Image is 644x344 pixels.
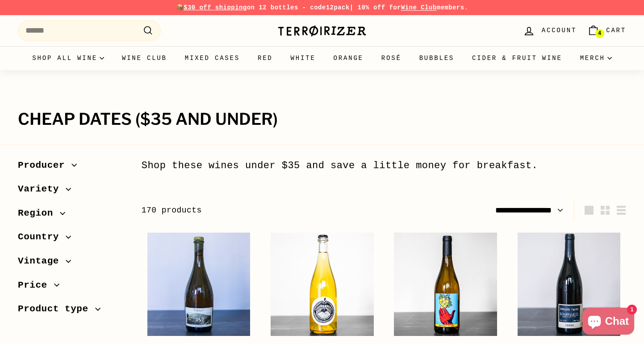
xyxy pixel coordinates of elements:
[410,46,463,70] a: Bubbles
[326,4,350,11] strong: 12pack
[463,46,571,70] a: Cider & Fruit Wine
[18,254,66,269] span: Vintage
[18,276,127,300] button: Price
[18,302,95,317] span: Product type
[606,25,626,35] span: Cart
[282,46,325,70] a: White
[249,46,282,70] a: Red
[18,278,54,293] span: Price
[598,30,601,37] span: 4
[18,229,66,245] span: Country
[18,156,127,180] button: Producer
[142,204,384,217] div: 170 products
[18,299,127,323] button: Product type
[176,46,249,70] a: Mixed Cases
[325,46,372,70] a: Orange
[18,110,626,128] h1: Cheap Dates ($35 and under)
[582,17,631,44] a: Cart
[113,46,176,70] a: Wine Club
[518,17,582,44] a: Account
[18,158,71,173] span: Producer
[18,206,60,221] span: Region
[18,182,66,197] span: Variety
[18,179,127,204] button: Variety
[372,46,410,70] a: Rosé
[571,46,621,70] summary: Merch
[18,251,127,276] button: Vintage
[18,204,127,228] button: Region
[401,4,437,11] a: Wine Club
[18,3,626,13] p: 📦 on 12 bottles - code | 10% off for members.
[142,158,626,174] div: Shop these wines under $35 and save a little money for breakfast.
[23,46,113,70] summary: Shop all wine
[18,227,127,251] button: Country
[580,308,637,337] inbox-online-store-chat: Shopify online store chat
[184,4,247,11] span: $30 off shipping
[542,25,577,35] span: Account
